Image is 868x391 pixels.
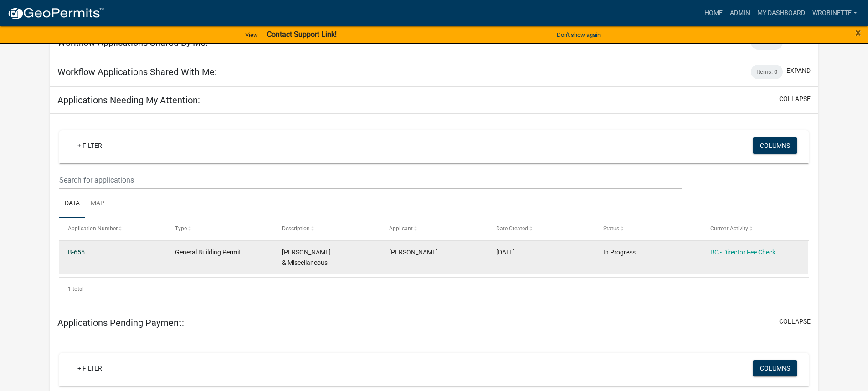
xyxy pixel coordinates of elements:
[855,27,861,38] button: Close
[701,5,726,22] a: Home
[809,5,861,22] a: wrobinette
[753,137,797,154] button: Columns
[496,249,515,256] span: 08/27/2025
[754,5,809,22] a: My Dashboard
[241,27,262,42] a: View
[701,218,808,240] datatable-header-cell: Current Activity
[726,5,754,22] a: Admin
[70,137,109,154] a: + Filter
[175,225,187,232] span: Type
[496,225,528,232] span: Date Created
[751,65,783,79] div: Items: 0
[282,225,310,232] span: Description
[603,249,636,256] span: In Progress
[50,114,818,310] div: collapse
[389,249,438,256] span: Kali
[57,317,184,328] h5: Applications Pending Payment:
[380,218,488,240] datatable-header-cell: Applicant
[175,249,241,256] span: General Building Permit
[57,95,200,106] h5: Applications Needing My Attention:
[389,225,413,232] span: Applicant
[85,189,110,218] a: Map
[57,66,217,77] h5: Workflow Applications Shared With Me:
[59,189,85,218] a: Data
[267,30,337,39] strong: Contact Support Link!
[553,27,604,42] button: Don't show again
[710,225,748,232] span: Current Activity
[855,26,861,39] span: ×
[786,66,811,76] button: expand
[68,249,85,256] a: B-655
[594,218,701,240] datatable-header-cell: Status
[59,278,809,300] div: 1 total
[710,249,776,256] a: BC - Director Fee Check
[59,218,166,240] datatable-header-cell: Application Number
[753,360,797,376] button: Columns
[779,317,811,326] button: collapse
[68,225,118,232] span: Application Number
[166,218,273,240] datatable-header-cell: Type
[603,225,619,232] span: Status
[273,218,380,240] datatable-header-cell: Description
[282,249,331,266] span: Wayne & Miscellaneous
[59,171,681,189] input: Search for applications
[488,218,595,240] datatable-header-cell: Date Created
[70,360,109,376] a: + Filter
[779,94,811,104] button: collapse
